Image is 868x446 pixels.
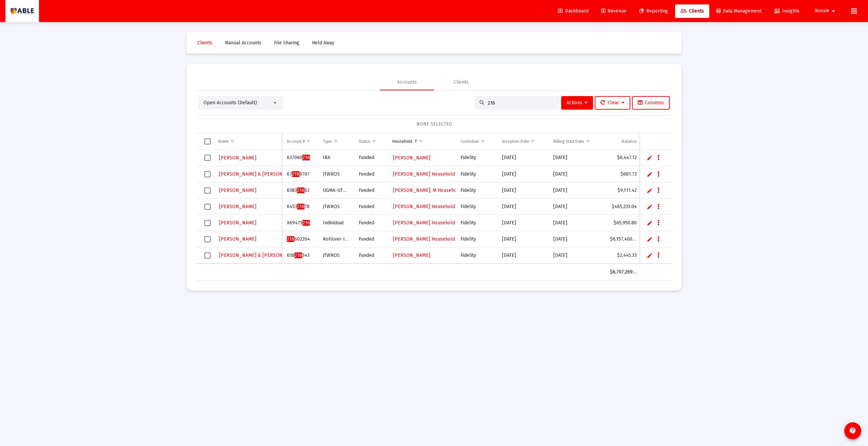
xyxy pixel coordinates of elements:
div: Funded [359,220,383,226]
span: [PERSON_NAME] [219,187,256,193]
td: [DATE] [497,199,549,215]
span: [PERSON_NAME] Household [393,236,455,242]
td: Rollover IRA [318,231,354,247]
span: 216 [295,252,302,258]
span: Dashboard [558,8,589,14]
div: Accounts [397,79,417,86]
a: Clients [675,4,709,18]
div: Select row [204,155,211,161]
td: [DATE] [549,247,605,264]
a: [PERSON_NAME] [218,153,257,163]
div: Data grid [197,133,671,281]
td: $65,950.80 [605,215,642,231]
td: Fidelity [456,182,497,199]
td: [DATE] [497,215,549,231]
td: Fidelity [456,199,497,215]
div: Status [359,139,371,144]
span: Nossie [815,8,829,14]
span: 216 [302,220,310,226]
span: Clients [680,8,704,14]
td: Individual [318,215,354,231]
span: Show filter options for column 'Account #' [306,139,311,144]
a: Edit [647,252,653,259]
span: Show filter options for column 'Household' [418,139,423,144]
span: [PERSON_NAME] [219,204,256,209]
a: Clients [192,36,218,50]
div: Billing Start Date [553,139,584,144]
div: Funded [359,203,383,210]
div: Funded [359,252,383,259]
span: [PERSON_NAME] & [PERSON_NAME] [219,252,300,258]
span: Show filter options for column 'Billing Start Date' [585,139,590,144]
span: Show filter options for column 'Type' [333,139,338,144]
td: Fidelity [456,247,497,264]
td: IRA [318,150,354,166]
div: Custodian [460,139,479,144]
td: 6383 62 [282,182,318,199]
td: [DATE] [549,215,605,231]
a: Data Management [711,4,767,18]
span: [PERSON_NAME], M Household [393,187,461,193]
span: Columns [638,100,664,106]
a: [PERSON_NAME] [392,153,431,163]
td: [DATE] [497,150,549,166]
span: Insights [774,8,800,14]
mat-icon: contact_support [849,427,857,435]
td: Column Balance [605,133,642,150]
button: Columns [632,96,670,110]
a: Held Away [307,36,340,50]
td: UGMA-UTMA [318,182,354,199]
span: Data Management [716,8,762,14]
a: [PERSON_NAME] [392,250,431,260]
span: Held Away [312,40,334,46]
a: Edit [647,204,653,210]
div: Clients [454,79,469,86]
td: Column Type [318,133,354,150]
td: X69475 [282,215,318,231]
div: Funded [359,236,383,243]
div: Select row [204,187,211,194]
span: [PERSON_NAME] [219,155,256,161]
td: 637060 [282,150,318,166]
td: [DATE] [549,231,605,247]
td: [DATE] [549,166,605,182]
a: File Sharing [269,36,305,50]
td: $9,111.42 [605,182,642,199]
td: 67 6707 [282,166,318,182]
div: Funded [359,154,383,161]
a: [PERSON_NAME] [218,218,257,228]
a: Revenue [596,4,632,18]
span: [PERSON_NAME] [393,155,430,161]
a: [PERSON_NAME] Household [392,234,456,244]
a: [PERSON_NAME] [218,185,257,195]
a: [PERSON_NAME] Household [392,218,456,228]
td: Fidelity [456,215,497,231]
input: Search [488,100,554,106]
td: Column Custodian [456,133,497,150]
span: 216 [292,171,299,177]
div: Select row [204,171,211,177]
td: Fidelity [456,231,497,247]
span: File Sharing [274,40,299,46]
a: Insights [769,4,805,18]
span: Show filter options for column 'Custodian' [480,139,485,144]
td: $6,447.12 [605,150,642,166]
td: $2,445.33 [605,247,642,264]
span: Clients [197,40,212,46]
td: 6453 78 [282,199,318,215]
span: Reporting [639,8,668,14]
td: Fidelity [456,166,497,182]
td: Column Household [388,133,456,150]
td: JTWROS [318,247,354,264]
a: Manual Accounts [219,36,267,50]
td: $6,157,400.53 [605,231,642,247]
span: 216 [297,204,304,209]
div: $6,707,269.97 [610,269,637,275]
td: [DATE] [549,199,605,215]
td: JTWROS [318,199,354,215]
a: [PERSON_NAME] Household [392,202,456,211]
a: [PERSON_NAME], M Household [392,185,462,195]
span: Show filter options for column 'Name' [230,139,235,144]
div: Name [218,139,229,144]
a: Reporting [634,4,673,18]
